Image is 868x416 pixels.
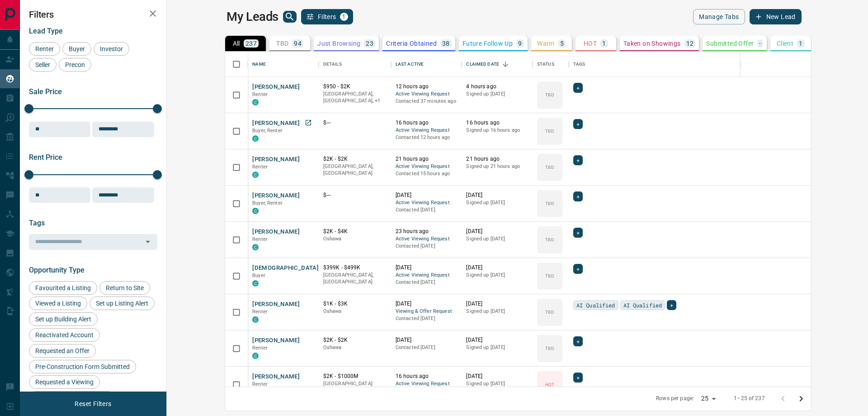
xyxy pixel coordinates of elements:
[576,156,580,165] span: +
[734,395,764,402] p: 1–25 of 237
[252,155,300,164] button: [PERSON_NAME]
[573,191,583,201] div: +
[391,52,462,77] div: Last Active
[466,228,528,235] p: [DATE]
[29,27,63,35] span: Lead Type
[396,380,458,388] span: Active Viewing Request
[276,40,288,47] p: TBD
[99,281,150,295] div: Return to Site
[396,235,458,243] span: Active Viewing Request
[386,40,437,47] p: Criteria Obtained
[466,300,528,308] p: [DATE]
[62,61,88,68] span: Precon
[252,353,259,359] div: condos.ca
[29,266,85,274] span: Opportunity Type
[462,52,533,77] div: Claimed Date
[576,373,580,382] span: +
[396,163,458,171] span: Active Viewing Request
[499,58,512,71] button: Sort
[94,42,129,56] div: Investor
[323,191,387,199] p: $---
[396,228,458,235] p: 23 hours ago
[466,163,528,170] p: Signed up 21 hours ago
[29,296,87,310] div: Viewed a Listing
[29,312,98,326] div: Set up Building Alert
[573,155,583,165] div: +
[466,83,528,91] p: 4 hours ago
[396,206,458,214] p: Contacted [DATE]
[323,344,387,351] p: Oshawa
[32,61,53,68] span: Seller
[69,396,117,411] button: Reset Filters
[576,264,580,273] span: +
[466,380,528,387] p: Signed up [DATE]
[466,127,528,134] p: Signed up 16 hours ago
[602,40,606,47] p: 1
[252,236,268,242] span: Renter
[323,83,387,91] p: $950 - $2K
[576,192,580,201] span: +
[466,191,528,199] p: [DATE]
[576,337,580,346] span: +
[252,300,300,309] button: [PERSON_NAME]
[799,40,802,47] p: 1
[252,345,268,351] span: Renter
[252,172,259,178] div: condos.ca
[466,199,528,206] p: Signed up [DATE]
[252,208,259,214] div: condos.ca
[667,300,676,310] div: +
[252,373,300,381] button: [PERSON_NAME]
[29,87,62,96] span: Sale Price
[29,375,100,389] div: Requested a Viewing
[396,279,458,286] p: Contacted [DATE]
[319,52,391,77] div: Details
[366,40,373,47] p: 23
[576,301,615,310] span: AI Qualified
[252,381,268,387] span: Renter
[466,235,528,243] p: Signed up [DATE]
[396,83,458,91] p: 12 hours ago
[573,52,585,77] div: Tags
[252,99,259,105] div: condos.ca
[252,336,300,345] button: [PERSON_NAME]
[537,40,555,47] p: Warm
[792,390,810,408] button: Go to next page
[466,119,528,127] p: 16 hours ago
[323,373,387,380] p: $2K - $1000M
[317,40,360,47] p: Just Browsing
[252,52,266,77] div: Name
[670,301,673,310] span: +
[252,273,265,278] span: Buyer
[396,191,458,199] p: [DATE]
[396,272,458,279] span: Active Viewing Request
[252,228,300,236] button: [PERSON_NAME]
[396,127,458,134] span: Active Viewing Request
[32,316,94,323] span: Set up Building Alert
[252,244,259,250] div: condos.ca
[545,200,554,207] p: TBD
[323,163,387,177] p: [GEOGRAPHIC_DATA], [GEOGRAPHIC_DATA]
[103,284,147,292] span: Return to Site
[545,128,554,134] p: TBD
[396,98,458,105] p: Contacted 37 minutes ago
[545,345,554,352] p: TBD
[29,153,62,162] span: Rent Price
[90,296,155,310] div: Set up Listing Alert
[323,308,387,315] p: Oshawa
[252,264,366,273] button: [DEMOGRAPHIC_DATA][PERSON_NAME]
[396,155,458,163] p: 21 hours ago
[466,336,528,344] p: [DATE]
[693,9,745,24] button: Manage Tabs
[396,308,458,316] span: Viewing & Offer Request
[576,83,580,92] span: +
[323,52,342,77] div: Details
[560,40,564,47] p: 5
[32,45,57,53] span: Renter
[623,301,662,310] span: AI Qualified
[32,347,93,354] span: Requested an Offer
[302,117,314,129] a: Open in New Tab
[29,9,157,20] h2: Filters
[323,336,387,344] p: $2K - $2K
[396,199,458,207] span: Active Viewing Request
[656,395,694,402] p: Rows per page:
